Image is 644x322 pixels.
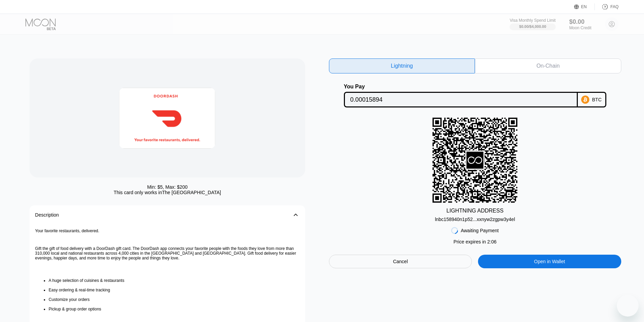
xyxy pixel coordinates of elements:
[329,84,621,107] div: You PayBTC
[487,239,496,244] span: 2 : 06
[35,228,299,233] p: Your favorite restaurants, delivered.
[35,212,59,218] div: Description
[49,278,299,283] li: A huge selection of cuisines & restaurants
[536,63,559,69] div: On-Chain
[114,190,221,195] div: This card only works in The [GEOGRAPHIC_DATA]
[329,255,472,268] div: Cancel
[519,24,546,29] div: $0.00 / $4,000.00
[393,258,408,265] div: Cancel
[454,239,497,244] div: Price expires in
[49,307,299,311] li: Pickup & group order options
[478,255,621,268] div: Open in Wallet
[574,3,595,10] div: EN
[49,297,299,302] li: Customize your orders
[344,84,578,90] div: You Pay
[147,184,187,190] div: Min: $ 5 , Max: $ 200
[475,58,621,73] div: On-Chain
[510,18,555,23] div: Visa Monthly Spend Limit
[617,295,639,317] iframe: Button to launch messaging window
[592,97,602,102] div: BTC
[292,211,300,219] div: 󰅀
[435,217,515,222] div: lnbc158940n1p52...xxnyw2zgpw3y4el
[610,4,619,9] div: FAQ
[581,4,587,9] div: EN
[446,208,503,214] div: LIGHTNING ADDRESS
[49,288,299,292] li: Easy ordering & real-time tracking
[435,214,515,222] div: lnbc158940n1p52...xxnyw2zgpw3y4el
[510,18,555,30] div: Visa Monthly Spend Limit$0.00/$4,000.00
[534,258,565,265] div: Open in Wallet
[35,246,299,260] p: Gift the gift of food delivery with a DoorDash gift card. The DoorDash app connects your favorite...
[461,228,499,233] div: Awaiting Payment
[329,58,475,73] div: Lightning
[595,3,619,10] div: FAQ
[391,63,413,69] div: Lightning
